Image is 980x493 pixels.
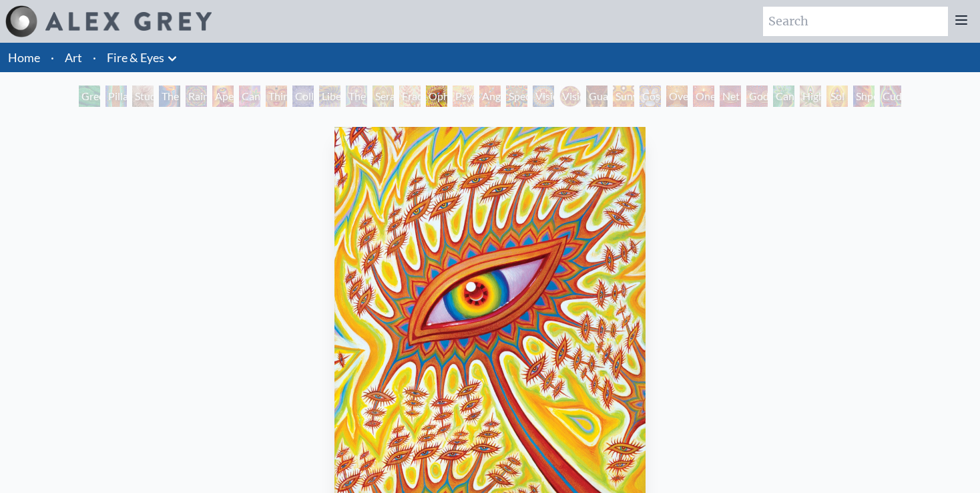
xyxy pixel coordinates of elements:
[720,86,741,107] div: Net of Being
[346,86,367,107] div: The Seer
[586,86,607,107] div: Guardian of Infinite Vision
[426,86,447,107] div: Ophanic Eyelash
[399,86,421,107] div: Fractal Eyes
[45,43,59,72] li: ·
[453,86,474,107] div: Psychomicrograph of a Fractal Paisley Cherub Feather Tip
[8,50,40,65] a: Home
[693,86,714,107] div: One
[479,86,501,107] div: Angel Skin
[159,86,180,107] div: The Torch
[826,86,848,107] div: Sol Invictus
[613,86,634,107] div: Sunyata
[292,86,314,107] div: Collective Vision
[319,86,340,107] div: Liberation Through Seeing
[132,86,154,107] div: Study for the Great Turn
[853,86,875,107] div: Shpongled
[559,86,581,107] div: Vision Crystal Tondo
[186,86,207,107] div: Rainbow Eye Ripple
[800,86,821,107] div: Higher Vision
[640,86,661,107] div: Cosmic Elf
[65,48,82,67] a: Art
[666,86,688,107] div: Oversoul
[746,86,768,107] div: Godself
[87,43,101,72] li: ·
[773,86,794,107] div: Cannafist
[373,86,394,107] div: Seraphic Transport Docking on the Third Eye
[105,86,127,107] div: Pillar of Awareness
[533,86,554,107] div: Vision Crystal
[79,86,100,107] div: Green Hand
[763,7,948,36] input: Search
[266,86,287,107] div: Third Eye Tears of Joy
[506,86,527,107] div: Spectral Lotus
[239,86,260,107] div: Cannabis Sutra
[880,86,901,107] div: Cuddle
[212,86,234,107] div: Aperture
[107,48,164,67] a: Fire & Eyes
